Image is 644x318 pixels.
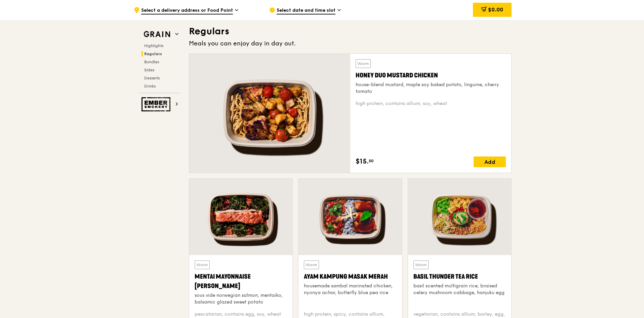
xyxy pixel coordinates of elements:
[413,283,506,296] div: basil scented multigrain rice, braised celery mushroom cabbage, hanjuku egg
[144,43,163,48] span: Highlights
[413,260,429,269] div: Warm
[144,76,160,80] span: Desserts
[488,6,503,13] span: $0.00
[304,272,396,281] div: Ayam Kampung Masak Merah
[142,97,172,111] img: Ember Smokery web logo
[195,292,287,306] div: sous vide norwegian salmon, mentaiko, balsamic glazed sweet potato
[413,272,506,281] div: Basil Thunder Tea Rice
[142,28,172,40] img: Grain web logo
[144,84,156,89] span: Drinks
[195,260,210,269] div: Warm
[356,156,369,167] span: $15.
[277,7,335,14] span: Select date and time slot
[144,68,154,72] span: Sides
[141,7,233,14] span: Select a delivery address or Food Point
[369,158,374,164] span: 50
[144,51,162,56] span: Regulars
[356,59,371,68] div: Warm
[356,71,506,80] div: Honey Duo Mustard Chicken
[304,283,396,296] div: housemade sambal marinated chicken, nyonya achar, butterfly blue pea rice
[189,39,512,48] div: Meals you can enjoy day in day out.
[195,272,287,291] div: Mentai Mayonnaise [PERSON_NAME]
[356,100,506,107] div: high protein, contains allium, soy, wheat
[144,60,159,64] span: Bundles
[304,260,319,269] div: Warm
[474,156,506,167] div: Add
[356,81,506,95] div: house-blend mustard, maple soy baked potato, linguine, cherry tomato
[189,25,512,37] h3: Regulars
